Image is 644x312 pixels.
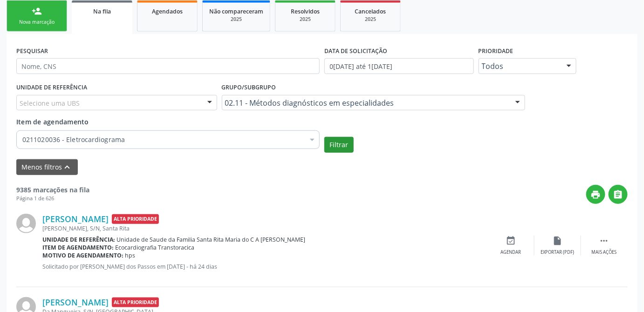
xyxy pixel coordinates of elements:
[42,214,109,224] a: [PERSON_NAME]
[553,236,563,246] i: insert_drive_file
[16,159,78,176] button: Menos filtroskeyboard_arrow_up
[291,7,320,15] span: Resolvidos
[347,16,394,23] div: 2025
[225,98,506,108] span: 02.11 - Métodos diagnósticos em especialidades
[116,244,195,251] span: Ecocardiografia Transtoracica
[613,190,623,200] i: 
[16,58,320,74] input: Nome, CNS
[16,44,48,58] label: PESQUISAR
[586,185,605,204] button: print
[42,297,109,307] a: [PERSON_NAME]
[42,251,123,259] b: Motivo de agendamento:
[62,162,73,172] i: keyboard_arrow_up
[20,98,80,108] span: Selecione uma UBS
[42,236,115,244] b: Unidade de referência:
[42,263,488,271] p: Solicitado por [PERSON_NAME] dos Passos em [DATE] - há 24 dias
[16,185,89,194] strong: 9385 marcações na fila
[609,185,628,204] button: 
[479,44,514,58] label: Prioridade
[482,61,557,71] span: Todos
[117,236,306,244] span: Unidade de Saude da Familia Santa Rita Maria do C A [PERSON_NAME]
[32,6,42,16] div: person_add
[112,298,159,307] span: Alta Prioridade
[209,7,263,15] span: Não compareceram
[125,251,136,259] span: hps
[506,236,516,246] i: event_available
[22,135,304,144] span: 0211020036 - Eletrocardiograma
[282,16,329,23] div: 2025
[324,44,387,58] label: DATA DE SOLICITAÇÃO
[324,137,354,153] button: Filtrar
[16,81,87,95] label: UNIDADE DE REFERÊNCIA
[541,249,575,256] div: Exportar (PDF)
[591,190,601,200] i: print
[16,195,89,203] div: Página 1 de 626
[42,244,114,251] b: Item de agendamento:
[209,16,263,23] div: 2025
[42,224,488,232] div: [PERSON_NAME], S/N, Santa Rita
[501,249,521,256] div: Agendar
[152,7,183,15] span: Agendados
[324,58,474,74] input: Selecione um intervalo
[112,214,159,224] span: Alta Prioridade
[93,7,111,15] span: Na fila
[222,81,276,95] label: Grupo/Subgrupo
[16,117,89,126] span: Item de agendamento
[355,7,386,15] span: Cancelados
[592,249,617,256] div: Mais ações
[599,236,610,246] i: 
[14,19,60,26] div: Nova marcação
[16,214,36,233] img: img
